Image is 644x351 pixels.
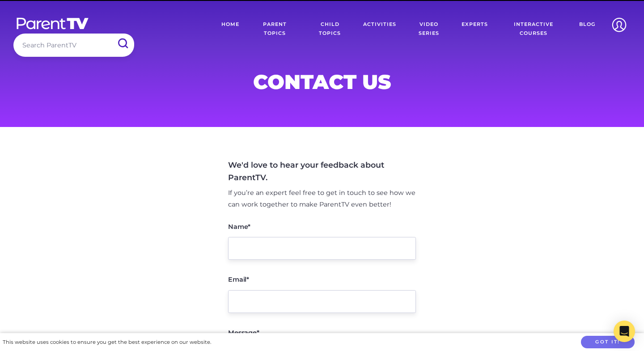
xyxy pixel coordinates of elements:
div: This website uses cookies to ensure you get the best experience on our website. [3,338,211,347]
h1: Contact Us [106,73,538,91]
h4: We'd love to hear your feedback about ParentTV. [228,159,416,184]
a: Child Topics [304,13,357,45]
a: Parent Topics [246,13,304,45]
p: If you’re an expert feel free to get in touch to see how we can work together to make ParentTV ev... [228,187,416,211]
a: Home [215,13,246,45]
a: Activities [356,13,403,45]
label: Name* [228,224,250,230]
input: Submit [111,34,134,54]
input: Search ParentTV [13,34,134,56]
label: Email* [228,276,249,283]
a: Interactive Courses [495,13,572,45]
a: Video Series [403,13,455,45]
div: Open Intercom Messenger [614,321,635,342]
img: parenttv-logo-white.4c85aaf.svg [16,17,89,30]
button: Got it! [581,336,635,349]
img: Account [608,13,631,36]
a: Blog [572,13,602,45]
label: Message* [228,330,259,336]
a: Experts [455,13,495,45]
